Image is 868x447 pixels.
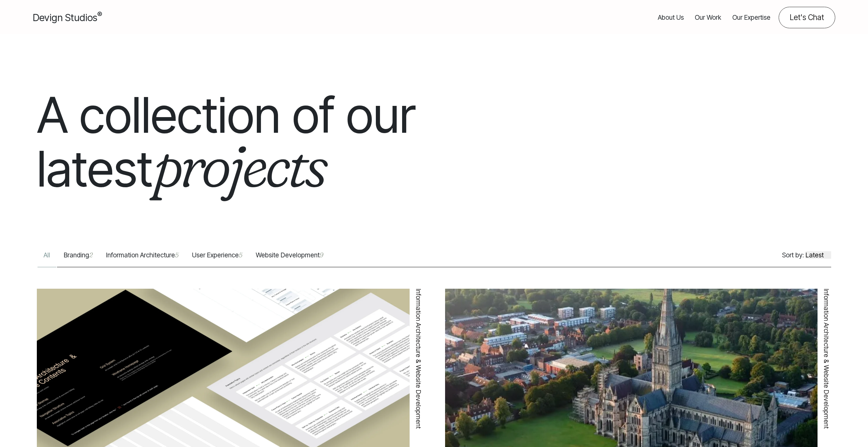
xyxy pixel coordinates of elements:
[33,10,102,25] a: Devign Studios® Homepage
[779,7,835,28] a: Contact us about your project
[695,7,721,28] a: Our Work
[97,10,102,19] sup: ®
[33,12,102,23] span: Devign Studios
[658,7,684,28] a: About Us
[732,7,770,28] a: Our Expertise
